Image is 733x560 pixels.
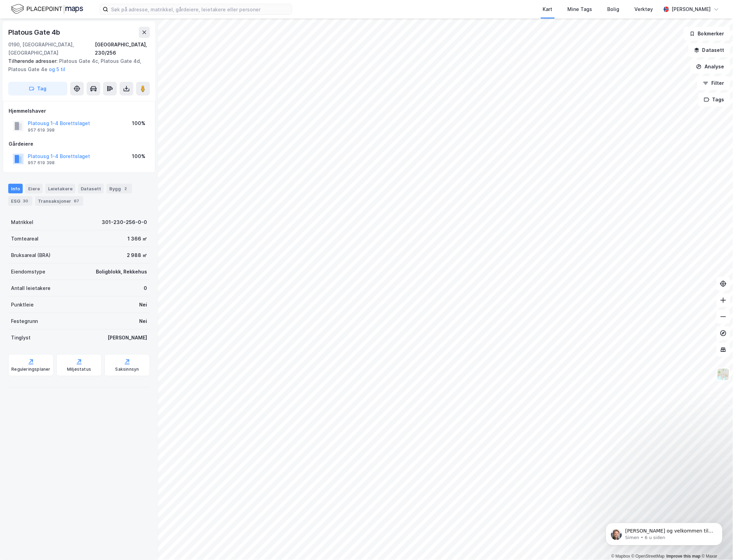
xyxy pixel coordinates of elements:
span: Tilhørende adresser: [8,58,59,64]
div: 100% [132,152,145,160]
div: [PERSON_NAME] [672,5,711,13]
img: Z [717,368,730,381]
span: [PERSON_NAME] og velkommen til Newsec Maps, [PERSON_NAME] det er du lurer på så er det bare å ta ... [30,20,118,53]
div: 0 [144,284,147,292]
div: Eiendomstype [11,268,45,276]
div: Kart [543,5,553,13]
div: Transaksjoner [35,196,83,206]
img: logo.f888ab2527a4732fd821a326f86c7f29.svg [11,3,83,15]
div: Festegrunn [11,317,38,325]
div: Mine Tags [568,5,592,13]
div: ESG [8,196,32,206]
div: 957 619 398 [28,160,55,166]
div: Bygg [107,184,132,193]
a: OpenStreetMap [632,554,665,559]
div: Nei [139,317,147,325]
div: Platous Gate 4c, Platous Gate 4d, Platous Gate 4e [8,57,144,74]
div: 2 988 ㎡ [127,251,147,259]
div: Tomteareal [11,235,38,243]
div: Datasett [78,184,104,193]
div: Platous Gate 4b [8,27,62,38]
iframe: Intercom notifications melding [596,508,733,557]
button: Bokmerker [684,27,730,41]
div: 957 619 398 [28,127,55,133]
div: Info [8,184,23,193]
p: Message from Simen, sent 6 u siden [30,26,119,33]
div: Eiere [25,184,43,193]
button: Datasett [688,43,730,57]
button: Analyse [690,60,730,74]
div: Leietakere [45,184,75,193]
div: [GEOGRAPHIC_DATA], 230/256 [95,41,150,57]
div: Verktøy [635,5,653,13]
div: Matrikkel [11,218,33,226]
div: 1 366 ㎡ [127,235,147,243]
div: Saksinnsyn [115,367,139,372]
div: 100% [132,119,145,127]
div: Tinglyst [11,334,31,342]
a: Improve this map [667,554,701,559]
div: Gårdeiere [9,140,149,148]
div: Nei [139,301,147,309]
div: Antall leietakere [11,284,51,292]
div: 301-230-256-0-0 [102,218,147,226]
input: Søk på adresse, matrikkel, gårdeiere, leietakere eller personer [108,4,292,14]
div: Boligblokk, Rekkehus [96,268,147,276]
div: Punktleie [11,301,34,309]
div: 2 [122,185,129,192]
div: 0190, [GEOGRAPHIC_DATA], [GEOGRAPHIC_DATA] [8,41,95,57]
a: Mapbox [611,554,630,559]
button: Tags [698,93,730,107]
div: 30 [22,198,30,204]
button: Tag [8,82,67,96]
div: 67 [73,198,80,204]
button: Filter [697,76,730,90]
div: Bolig [608,5,620,13]
div: Bruksareal (BRA) [11,251,51,259]
div: Miljøstatus [67,367,91,372]
div: Reguleringsplaner [11,367,50,372]
div: Hjemmelshaver [9,107,149,115]
div: [PERSON_NAME] [108,334,147,342]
